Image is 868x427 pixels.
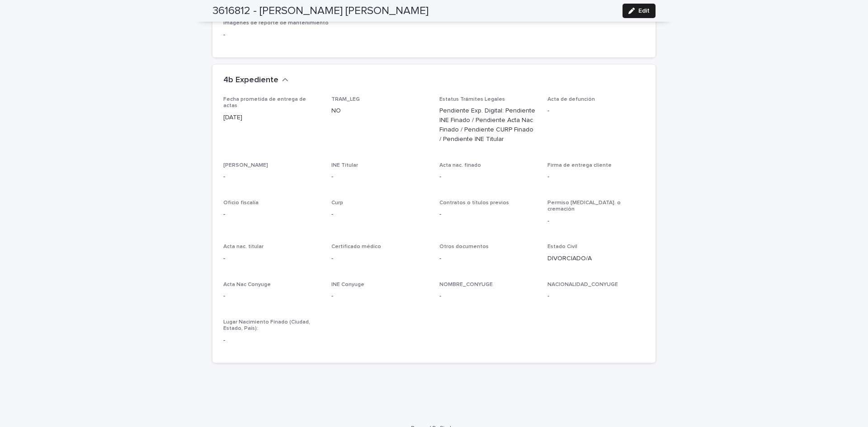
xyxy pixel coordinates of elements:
[223,319,310,331] span: Lugar Nacimiento Finado (Ciudad, Estado, País):
[547,216,645,226] p: -
[439,254,537,263] p: -
[547,244,577,249] span: Estado Civil
[223,254,321,263] p: -
[547,291,645,301] p: -
[547,106,645,116] p: -
[223,172,321,182] p: -
[223,282,271,287] span: Acta Nac Conyuge
[212,5,429,18] h2: 3616812 - [PERSON_NAME] [PERSON_NAME]
[547,163,612,168] span: Firma de entrega cliente
[331,97,360,102] span: TRAM_LEG
[439,200,509,206] span: Contratos o títulos previos
[439,163,481,168] span: Acta nac. finado
[439,244,489,249] span: Otros documentos
[439,106,537,144] p: Pendiente Exp. Digital: Pendiente INE Finado / Pendiente Acta Nac Finado / Pendiente CURP Finado ...
[223,210,321,219] p: -
[547,172,645,182] p: -
[439,97,505,102] span: Estatus Trámites Legales
[331,210,429,219] p: -
[623,4,656,18] button: Edit
[223,200,259,206] span: Oficio fiscalía
[439,172,537,182] p: -
[223,336,321,345] p: -
[223,113,321,122] p: [DATE]
[223,30,357,40] p: -
[223,20,329,26] span: Imágenes de reporte de mantenimiento
[223,163,268,168] span: [PERSON_NAME]
[331,200,343,206] span: Curp
[223,244,264,249] span: Acta nac. titular
[223,97,306,108] span: Fecha prometida de entrega de actas
[223,291,321,301] p: -
[331,244,381,249] span: Certificado médico
[223,75,288,85] button: 4b Expediente
[331,106,429,116] p: NO
[547,254,645,263] p: DIVORCIADO/A
[331,254,429,263] p: -
[547,97,595,102] span: Acta de defunción
[439,291,537,301] p: -
[331,172,429,182] p: -
[439,210,537,219] p: -
[331,163,358,168] span: INE Titular
[331,291,429,301] p: -
[331,282,364,287] span: INE Conyuge
[547,200,621,212] span: Permiso [MEDICAL_DATA]. o cremación
[547,282,618,287] span: NACIONALIDAD_CONYUGE
[439,282,493,287] span: NOMBRE_CONYUGE
[223,75,278,85] h2: 4b Expediente
[638,8,650,14] span: Edit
